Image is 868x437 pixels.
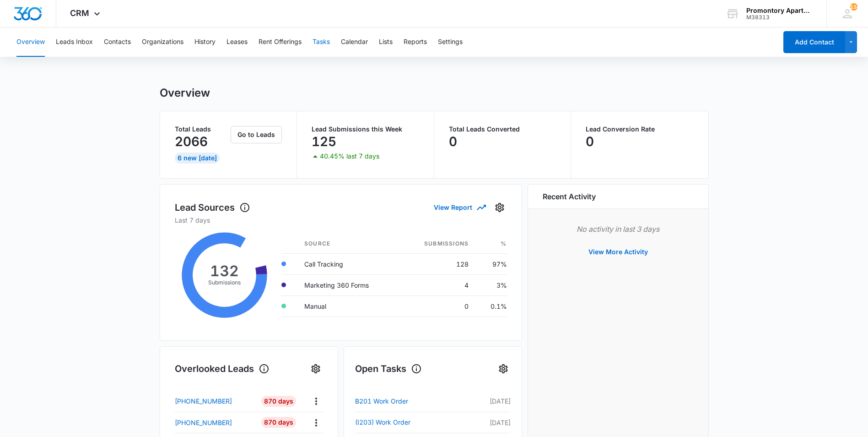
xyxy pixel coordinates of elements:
[341,27,368,57] button: Calendar
[543,224,694,235] p: No activity in last 3 days
[231,126,282,143] button: Go to Leads
[461,418,511,427] p: [DATE]
[297,274,399,295] td: Marketing 360 Forms
[160,86,210,100] h1: Overview
[297,295,399,317] td: Manual
[309,415,323,430] button: Actions
[355,396,434,407] a: B201 Work Order
[175,418,255,427] a: [PHONE_NUMBER]
[404,27,427,57] button: Reports
[746,7,813,14] div: account name
[231,131,282,138] a: Go to Leads
[492,200,507,215] button: Settings
[476,234,507,254] th: %
[543,191,596,202] h6: Recent Activity
[309,394,323,408] button: Actions
[476,295,507,317] td: 0.1%
[297,234,399,254] th: Source
[586,134,594,149] p: 0
[70,8,89,18] span: CRM
[175,362,270,376] h1: Overlooked Leads
[379,27,393,57] button: Lists
[313,27,330,57] button: Tasks
[850,3,857,11] span: 134
[175,134,208,149] p: 2066
[308,361,323,376] button: Settings
[438,27,463,57] button: Settings
[476,274,507,295] td: 3%
[312,134,336,149] p: 125
[586,126,694,132] p: Lead Conversion Rate
[579,241,657,263] button: View More Activity
[297,253,399,274] td: Call Tracking
[434,199,485,215] button: View Report
[399,253,476,274] td: 128
[226,27,248,57] button: Leases
[261,417,296,428] div: 870 Days
[449,134,457,149] p: 0
[175,153,220,164] div: 6 New [DATE]
[320,153,379,159] p: 40.45% last 7 days
[355,362,422,376] h1: Open Tasks
[399,274,476,295] td: 4
[194,27,216,57] button: History
[175,215,507,225] p: Last 7 days
[449,126,556,132] p: Total Leads Converted
[142,27,183,57] button: Organizations
[476,253,507,274] td: 97%
[175,418,232,427] p: [PHONE_NUMBER]
[104,27,131,57] button: Contacts
[496,361,511,376] button: Settings
[175,126,229,132] p: Total Leads
[461,396,511,406] p: [DATE]
[850,3,857,11] div: notifications count
[355,417,434,428] a: (I203) Work Order
[746,14,813,21] div: account id
[56,27,93,57] button: Leads Inbox
[259,27,302,57] button: Rent Offerings
[16,27,45,57] button: Overview
[399,234,476,254] th: Submissions
[175,396,232,406] p: [PHONE_NUMBER]
[399,295,476,317] td: 0
[783,31,845,53] button: Add Contact
[261,396,296,407] div: 870 Days
[175,201,250,214] h1: Lead Sources
[175,396,255,406] a: [PHONE_NUMBER]
[312,126,419,132] p: Lead Submissions this Week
